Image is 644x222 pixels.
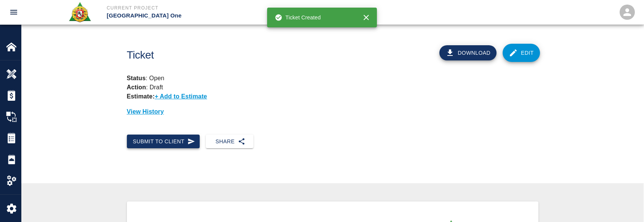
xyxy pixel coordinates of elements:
[606,186,644,222] iframe: Chat Widget
[68,2,91,23] img: Roger & Sons Concrete
[439,45,497,60] button: Download
[127,107,538,116] p: View History
[127,84,163,90] p: : Draft
[206,135,253,149] button: Share
[107,11,363,20] p: [GEOGRAPHIC_DATA] One
[127,49,364,62] h1: Ticket
[275,11,321,24] div: Ticket Created
[127,93,155,100] strong: Estimate:
[503,44,540,62] a: Edit
[127,75,146,81] strong: Status
[107,5,363,11] p: Current Project
[127,74,538,83] p: : Open
[5,3,23,21] button: open drawer
[127,84,146,90] strong: Action
[155,93,207,100] p: + Add to Estimate
[127,135,200,149] button: Submit to Client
